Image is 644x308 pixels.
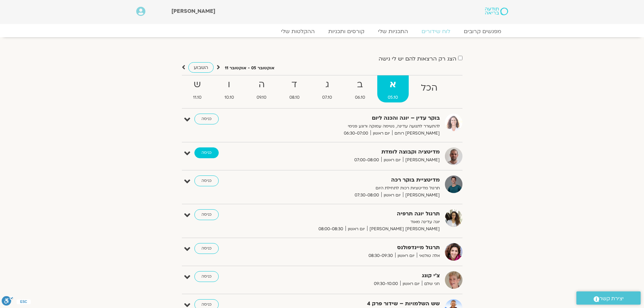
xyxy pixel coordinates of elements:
span: [PERSON_NAME] [171,7,215,15]
span: יום ראשון [381,192,403,199]
span: אלה טולנאי [417,252,440,259]
span: חני שלם [422,280,440,287]
strong: תרגול מיינדפולנס [274,243,440,252]
strong: בוקר עדין – יוגה והכנה ליום [274,114,440,123]
strong: ש [183,77,213,92]
strong: מדיטציה וקבוצה לומדת [274,147,440,157]
a: קורסים ותכניות [321,28,371,35]
span: 06.10 [344,94,376,101]
a: התכניות שלי [371,28,415,35]
strong: צ'י קונג [274,271,440,280]
a: ג07.10 [312,75,343,102]
strong: ב [344,77,376,92]
a: כניסה [194,114,219,124]
a: השבוע [188,62,214,73]
a: ש11.10 [183,75,213,102]
span: יום ראשון [381,157,403,164]
span: 10.10 [214,94,245,101]
a: ה09.10 [246,75,278,102]
p: יוגה עדינה מאוד [274,218,440,226]
span: 05.10 [377,94,409,101]
span: 08:30-09:30 [366,252,395,259]
a: כניסה [194,209,219,220]
a: כניסה [194,243,219,254]
strong: ה [246,77,278,92]
strong: ד [279,77,310,92]
p: תרגול מדיטציות רכות לתחילת היום [274,185,440,192]
strong: מדיטציית בוקר רכה [274,175,440,185]
a: ו10.10 [214,75,245,102]
span: 07.10 [312,94,343,101]
a: ד08.10 [279,75,310,102]
span: יום ראשון [395,252,417,259]
span: 07:30-08:00 [352,192,381,199]
span: 08.10 [279,94,310,101]
span: 09:30-10:00 [372,280,400,287]
a: לוח שידורים [415,28,457,35]
strong: ג [312,77,343,92]
p: אוקטובר 05 - אוקטובר 11 [225,65,275,72]
span: [PERSON_NAME] [403,157,440,164]
span: יום ראשון [345,226,367,233]
span: 08:00-08:30 [316,226,345,233]
span: השבוע [194,64,208,71]
span: 07:00-08:00 [352,157,381,164]
strong: תרגול יוגה תרפיה [274,209,440,218]
a: מפגשים קרובים [457,28,508,35]
a: כניסה [194,175,219,186]
strong: הכל [410,80,448,96]
span: 09.10 [246,94,278,101]
span: [PERSON_NAME] רוחם [392,130,440,137]
a: הכל [410,75,448,102]
a: כניסה [194,271,219,282]
span: יצירת קשר [599,294,624,303]
span: [PERSON_NAME] [403,192,440,199]
span: [PERSON_NAME] [PERSON_NAME] [367,226,440,233]
span: 06:30-07:00 [341,130,371,137]
a: ההקלטות שלי [274,28,321,35]
label: הצג רק הרצאות להם יש לי גישה [379,56,456,62]
a: א05.10 [377,75,409,102]
p: להתעורר לתנועה עדינה, נשימה עמוקה ורוגע פנימי [274,123,440,130]
span: יום ראשון [400,280,422,287]
a: יצירת קשר [576,291,641,305]
strong: א [377,77,409,92]
strong: ו [214,77,245,92]
span: יום ראשון [371,130,392,137]
span: 11.10 [183,94,213,101]
a: ב06.10 [344,75,376,102]
nav: Menu [136,28,508,35]
a: כניסה [194,147,219,158]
